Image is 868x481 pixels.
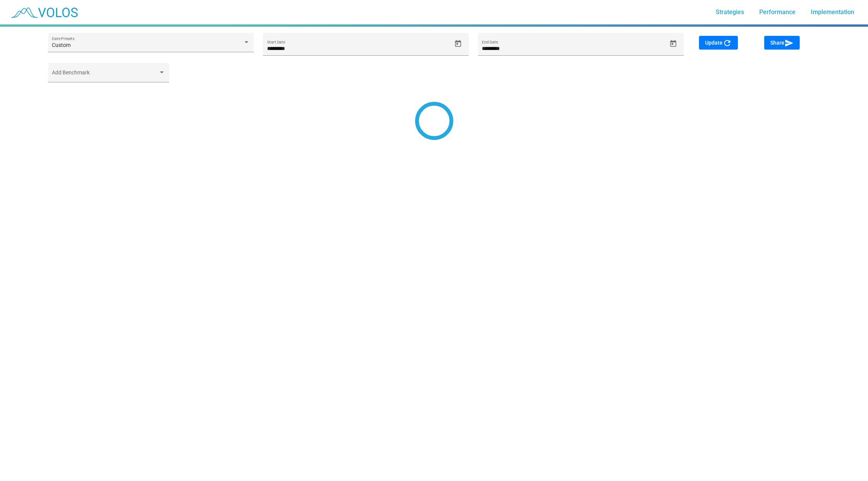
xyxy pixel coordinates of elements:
[52,42,71,48] span: Custom
[6,3,82,22] img: blue_transparent.png
[716,8,744,16] span: Strategies
[805,5,860,19] a: Implementation
[699,36,738,50] button: Update
[770,40,794,46] span: Share
[811,8,854,16] span: Implementation
[451,37,465,50] button: Open calendar
[753,5,802,19] a: Performance
[723,39,732,48] mat-icon: refresh
[667,37,680,50] button: Open calendar
[710,5,750,19] a: Strategies
[784,39,794,48] mat-icon: send
[764,36,800,50] button: Share
[759,8,796,16] span: Performance
[705,40,732,46] span: Update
